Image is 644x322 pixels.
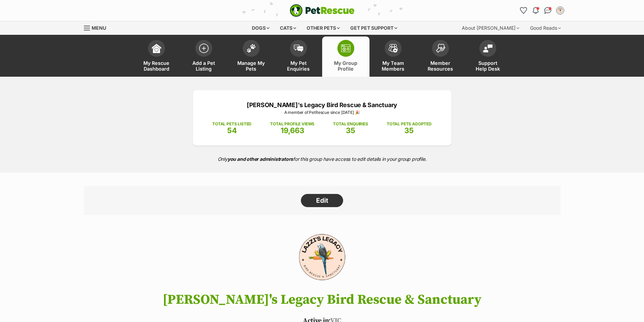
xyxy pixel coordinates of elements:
[84,21,111,33] a: Menu
[236,60,266,72] span: Manage My Pets
[333,121,368,127] p: TOTAL ENQUIRIES
[294,45,303,52] img: pet-enquiries-icon-7e3ad2cf08bfb03b45e93fb7055b45f3efa6380592205ae92323e6603595dc1f.svg
[322,36,369,77] a: My Group Profile
[543,5,553,16] a: Conversations
[345,21,402,35] div: Get pet support
[387,121,432,127] p: TOTAL PETS ADOPTED
[92,25,106,31] span: Menu
[246,44,256,53] img: manage-my-pets-icon-02211641906a0b7f246fdf0571729dbe1e7629f14944591b6c1af311fb30b64b.svg
[74,292,571,307] h1: [PERSON_NAME]'s Legacy Bird Rescue & Sanctuary
[301,194,343,207] a: Edit
[518,5,529,16] a: Favourites
[212,121,252,127] p: TOTAL PETS LISTED
[378,60,408,72] span: My Team Members
[533,7,538,14] img: notifications-46538b983faf8c2785f20acdc204bb7945ddae34d4c08c2a6579f10ce5e182be.svg
[525,21,566,35] div: Good Reads
[417,36,464,77] a: Member Resources
[283,228,360,286] img: Lazzi's Legacy Bird Rescue & Sanctuary
[227,126,237,135] span: 54
[247,21,274,35] div: Dogs
[302,21,344,35] div: Other pets
[331,60,361,72] span: My Group Profile
[518,5,566,16] ul: Account quick links
[180,36,228,77] a: Add a Pet Listing
[388,44,398,53] img: team-members-icon-5396bd8760b3fe7c0b43da4ab00e1e3bb1a5d9ba89233759b79545d2d3fc5d0d.svg
[369,36,417,77] a: My Team Members
[199,44,209,53] img: add-pet-listing-icon-0afa8454b4691262ce3f59096e99ab1cd57d4a30225e0717b998d2c9b9846f56.svg
[189,60,219,72] span: Add a Pet Listing
[270,121,314,127] p: TOTAL PROFILE VIEWS
[281,126,304,135] span: 19,663
[436,44,445,53] img: member-resources-icon-8e73f808a243e03378d46382f2149f9095a855e16c252ad45f914b54edf8863c.svg
[152,44,161,53] img: dashboard-icon-eb2f2d2d3e046f16d808141f083e7271f6b2e854fb5c12c21221c1fb7104beca.svg
[133,36,180,77] a: My Rescue Dashboard
[464,36,511,77] a: Support Help Desk
[275,36,322,77] a: My Pet Enquiries
[341,44,351,52] img: group-profile-icon-3fa3cf56718a62981997c0bc7e787c4b2cf8bcc04b72c1350f741eb67cf2f40e.svg
[544,7,551,14] img: chat-41dd97257d64d25036548639549fe6c8038ab92f7586957e7f3b1b290dea8141.svg
[557,7,564,14] img: Mon C profile pic
[530,5,541,16] button: Notifications
[473,60,503,72] span: Support Help Desk
[555,5,566,16] button: My account
[228,156,293,162] strong: you and other administrators
[283,60,314,72] span: My Pet Enquiries
[275,21,301,35] div: Cats
[425,60,456,72] span: Member Resources
[483,44,493,52] img: help-desk-icon-fdf02630f3aa405de69fd3d07c3f3aa587a6932b1a1747fa1d2bba05be0121f9.svg
[203,109,441,116] p: A member of PetRescue since [DATE] 🎉
[290,4,355,17] img: logo-e224e6f780fb5917bec1dbf3a21bbac754714ae5b6737aabdf751b685950b380.svg
[457,21,524,35] div: About [PERSON_NAME]
[404,126,414,135] span: 35
[290,4,355,17] a: PetRescue
[228,36,275,77] a: Manage My Pets
[346,126,355,135] span: 35
[141,60,172,72] span: My Rescue Dashboard
[203,100,441,109] p: [PERSON_NAME]'s Legacy Bird Rescue & Sanctuary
